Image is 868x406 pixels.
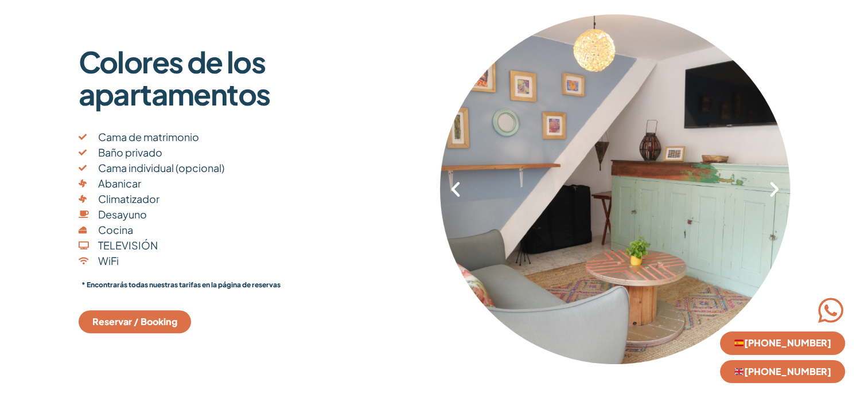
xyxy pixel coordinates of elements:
[95,129,199,145] span: Cama de matrimonio
[95,237,158,253] span: TELEVISIÓN
[446,179,465,199] div: Diapositiva anterior
[95,175,141,191] span: Abanicar
[95,206,147,222] span: Desayuno
[720,331,845,354] a: 🇪🇸[PHONE_NUMBER]
[440,14,790,364] div: 2 / 4
[95,145,162,160] span: Baño privado
[79,310,191,333] a: Reservar / Booking
[95,222,133,237] span: Cocina
[92,317,177,326] span: Reservar / Booking
[734,367,744,376] img: 🇬🇧
[744,337,831,349] font: [PHONE_NUMBER]
[79,45,429,110] p: Colores de los apartamentos
[765,179,784,199] div: Siguiente diapositiva
[744,365,831,377] font: [PHONE_NUMBER]
[81,280,426,290] p: * Encontrarás todas nuestras tarifas en la página de reservas
[95,160,224,175] span: Cama individual (opcional)
[720,360,845,383] a: 🇬🇧[PHONE_NUMBER]
[734,338,744,348] img: 🇪🇸
[95,253,119,268] span: WiFi
[95,191,159,206] span: Climatizador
